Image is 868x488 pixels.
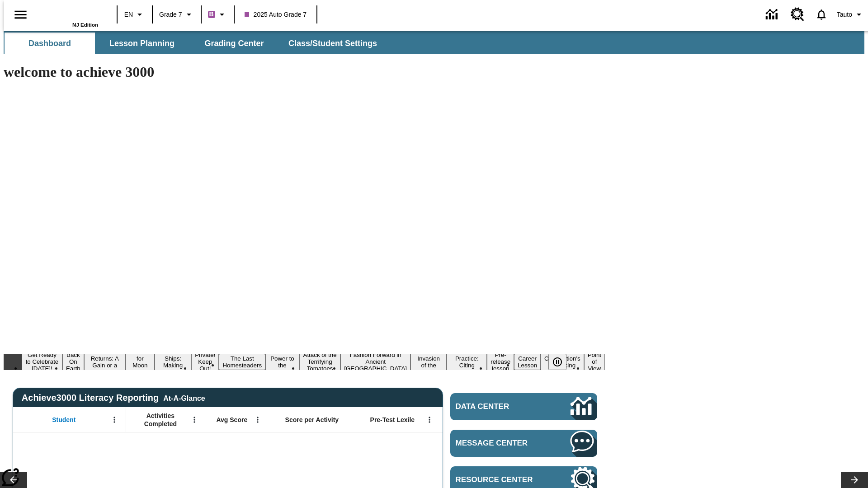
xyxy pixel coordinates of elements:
[760,2,785,27] a: Data Center
[209,9,214,20] span: B
[841,472,868,488] button: Lesson carousel, Next
[5,33,95,54] button: Dashboard
[108,413,121,427] button: Open Menu
[97,33,187,54] button: Lesson Planning
[72,22,98,28] span: NJ Edition
[410,347,447,377] button: Slide 11 The Invasion of the Free CD
[810,3,833,26] a: Notifications
[204,38,264,49] span: Grading Center
[120,6,149,23] button: Language: EN, Select a language
[62,350,84,373] button: Slide 2 Back On Earth
[785,2,810,27] a: Resource Center, Will open in new tab
[22,393,205,403] span: Achieve3000 Literacy Reporting
[189,33,279,54] button: Grading Center
[109,38,175,49] span: Lesson Planning
[548,354,566,370] button: Pause
[204,6,231,23] button: Boost Class color is purple. Change class color
[456,439,543,448] span: Message Center
[4,31,864,54] div: SubNavbar
[159,10,182,19] span: Grade 7
[833,6,868,23] button: Profile/Settings
[265,347,299,377] button: Slide 8 Solar Power to the People
[423,413,436,427] button: Open Menu
[281,33,384,54] button: Class/Student Settings
[52,416,75,424] span: Student
[456,402,540,411] span: Data Center
[39,4,98,22] a: Home
[84,347,126,377] button: Slide 3 Free Returns: A Gain or a Drain?
[447,347,487,377] button: Slide 12 Mixed Practice: Citing Evidence
[7,1,34,28] button: Open side menu
[219,354,265,370] button: Slide 7 The Last Homesteaders
[4,33,385,54] div: SubNavbar
[124,10,133,19] span: EN
[340,350,410,373] button: Slide 10 Fashion Forward in Ancient Rome
[487,350,514,373] button: Slide 13 Pre-release lesson
[155,347,191,377] button: Slide 5 Cruise Ships: Making Waves
[39,3,98,28] div: Home
[450,393,597,420] a: Data Center
[126,347,155,377] button: Slide 4 Time for Moon Rules?
[285,416,339,424] span: Score per Activity
[548,354,576,370] div: Pause
[837,10,852,19] span: Tauto
[450,430,597,457] a: Message Center
[245,10,307,19] span: 2025 Auto Grade 7
[22,350,62,373] button: Slide 1 Get Ready to Celebrate Juneteenth!
[188,413,201,427] button: Open Menu
[163,393,205,403] div: At-A-Glance
[216,416,247,424] span: Avg Score
[541,347,584,377] button: Slide 15 The Constitution's Balancing Act
[4,64,605,80] h1: welcome to achieve 3000
[156,6,198,23] button: Grade: Grade 7, Select a grade
[28,38,71,49] span: Dashboard
[191,350,219,373] button: Slide 6 Private! Keep Out!
[131,412,190,428] span: Activities Completed
[456,475,543,484] span: Resource Center
[299,350,340,373] button: Slide 9 Attack of the Terrifying Tomatoes
[370,416,415,424] span: Pre-Test Lexile
[584,350,605,373] button: Slide 16 Point of View
[514,354,541,370] button: Slide 14 Career Lesson
[288,38,377,49] span: Class/Student Settings
[251,413,264,427] button: Open Menu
